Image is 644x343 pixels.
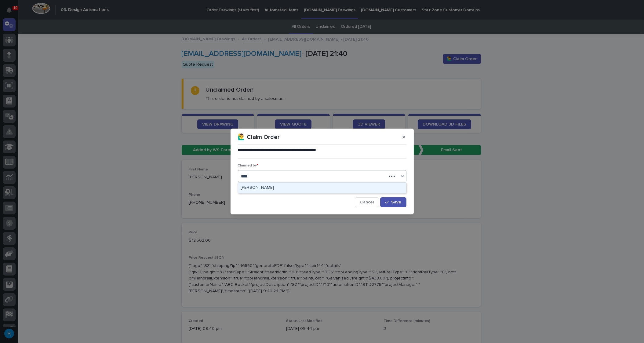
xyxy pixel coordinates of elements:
p: 🙋‍♂️ Claim Order [238,133,280,141]
button: Save [380,197,406,207]
div: Roark Jones [238,183,406,193]
span: Claimed by [238,164,259,167]
span: Cancel [360,200,374,204]
button: Cancel [355,197,379,207]
span: Save [391,200,402,204]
